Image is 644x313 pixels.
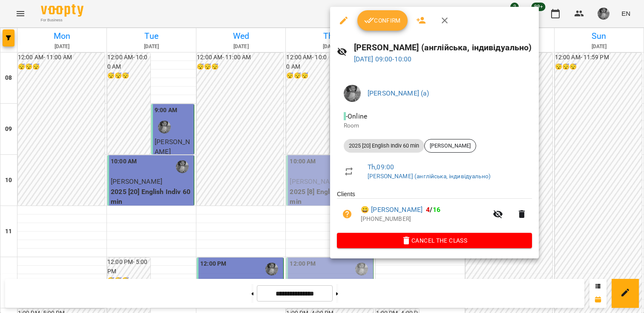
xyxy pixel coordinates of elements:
span: - Online [344,112,369,120]
span: 4 [426,206,430,214]
span: Confirm [364,15,401,26]
b: / [426,206,440,214]
button: Cancel the class [337,233,532,248]
span: [PERSON_NAME] [425,142,476,150]
p: Room [344,122,525,130]
span: 16 [433,206,440,214]
a: 😀 [PERSON_NAME] [361,205,423,215]
a: [PERSON_NAME] (англійська, індивідуально) [368,173,491,180]
button: Unpaid. Bill the attendance? [337,204,357,224]
div: [PERSON_NAME] [424,139,476,153]
h6: [PERSON_NAME] (англійська, індивідуально) [354,41,532,54]
a: [DATE] 09:00-10:00 [354,55,412,63]
button: Confirm [357,10,408,31]
img: d8a229def0a6a8f2afd845e9c03c6922.JPG [344,85,361,102]
span: Cancel the class [344,235,525,246]
a: Th , 09:00 [368,163,394,171]
p: [PHONE_NUMBER] [361,215,488,223]
span: 2025 [20] English Indiv 60 min [344,142,424,150]
a: [PERSON_NAME] (а) [368,89,429,97]
ul: Clients [337,190,532,232]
